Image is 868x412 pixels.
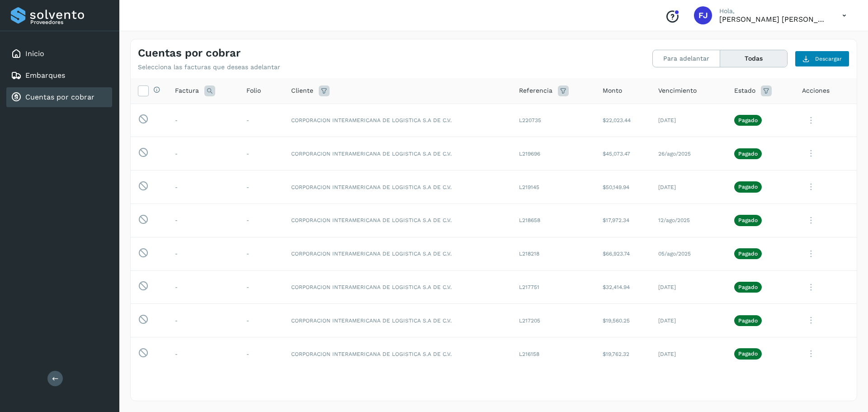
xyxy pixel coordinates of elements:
[651,104,727,137] td: [DATE]
[239,204,284,237] td: -
[239,137,284,170] td: -
[738,217,758,223] p: Pagado
[284,337,512,371] td: CORPORACION INTERAMERICANA DE LOGISTICA S.A DE C.V.
[512,270,595,304] td: L217751
[284,204,512,237] td: CORPORACION INTERAMERICANA DE LOGISTICA S.A DE C.V.
[168,304,239,337] td: -
[284,137,512,170] td: CORPORACION INTERAMERICANA DE LOGISTICA S.A DE C.V.
[512,304,595,337] td: L217205
[720,50,787,67] button: Todas
[595,270,651,304] td: $32,414.94
[719,15,828,24] p: FABIAN JESUS MORALES VAZQUEZ
[138,47,241,60] h4: Cuentas por cobrar
[658,86,697,95] span: Vencimiento
[651,304,727,337] td: [DATE]
[168,270,239,304] td: -
[651,170,727,204] td: [DATE]
[6,66,112,85] div: Embarques
[284,170,512,204] td: CORPORACION INTERAMERICANA DE LOGISTICA S.A DE C.V.
[512,237,595,270] td: L218218
[512,204,595,237] td: L218658
[738,151,758,157] p: Pagado
[595,304,651,337] td: $19,560.25
[6,44,112,64] div: Inicio
[595,170,651,204] td: $50,149.94
[512,170,595,204] td: L219145
[651,270,727,304] td: [DATE]
[239,104,284,137] td: -
[595,137,651,170] td: $45,073.47
[239,170,284,204] td: -
[738,284,758,290] p: Pagado
[795,51,849,67] button: Descargar
[138,63,280,71] p: Selecciona las facturas que deseas adelantar
[246,86,261,95] span: Folio
[815,55,842,63] span: Descargar
[595,237,651,270] td: $66,923.74
[595,204,651,237] td: $17,972.34
[512,137,595,170] td: L219696
[284,304,512,337] td: CORPORACION INTERAMERICANA DE LOGISTICA S.A DE C.V.
[239,304,284,337] td: -
[25,49,44,58] a: Inicio
[168,337,239,371] td: -
[512,337,595,371] td: L216158
[25,71,65,80] a: Embarques
[291,86,313,95] span: Cliente
[25,93,94,101] a: Cuentas por cobrar
[738,317,758,324] p: Pagado
[30,19,108,25] p: Proveedores
[651,237,727,270] td: 05/ago/2025
[734,86,755,95] span: Estado
[651,337,727,371] td: [DATE]
[802,86,830,95] span: Acciones
[738,184,758,190] p: Pagado
[239,270,284,304] td: -
[239,237,284,270] td: -
[168,104,239,137] td: -
[6,87,112,107] div: Cuentas por cobrar
[168,137,239,170] td: -
[168,237,239,270] td: -
[284,104,512,137] td: CORPORACION INTERAMERICANA DE LOGISTICA S.A DE C.V.
[284,237,512,270] td: CORPORACION INTERAMERICANA DE LOGISTICA S.A DE C.V.
[168,170,239,204] td: -
[239,337,284,371] td: -
[738,117,758,123] p: Pagado
[595,104,651,137] td: $22,023.44
[719,7,828,15] p: Hola,
[651,137,727,170] td: 26/ago/2025
[519,86,552,95] span: Referencia
[512,104,595,137] td: L220735
[595,337,651,371] td: $19,762.32
[651,204,727,237] td: 12/ago/2025
[603,86,622,95] span: Monto
[738,251,758,257] p: Pagado
[738,350,758,357] p: Pagado
[168,204,239,237] td: -
[175,86,199,95] span: Factura
[653,50,720,67] button: Para adelantar
[284,270,512,304] td: CORPORACION INTERAMERICANA DE LOGISTICA S.A DE C.V.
